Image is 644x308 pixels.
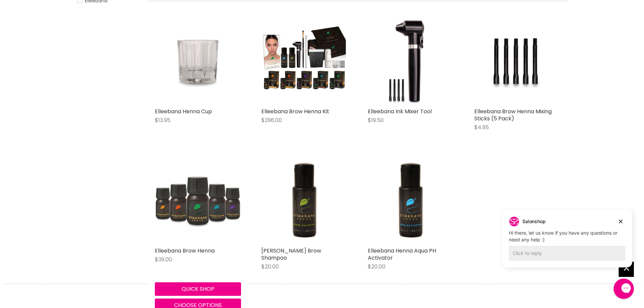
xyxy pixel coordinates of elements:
[474,108,552,122] a: Elleebana Brow Henna Mixing Sticks (5 Pack)
[155,108,212,115] a: Elleebana Henna Cup
[155,116,170,124] span: $13.95
[368,116,384,124] span: $19.50
[261,263,279,270] span: $20.00
[261,18,348,104] img: Elleebana Brow Henna Kit
[368,158,454,244] img: Elleebana Henna Aqua PH Activator
[474,18,560,104] img: Elleebana Brow Henna Mixing Sticks (5 Pack)
[155,256,172,263] span: $39.00
[368,247,436,262] a: Elleebana Henna Aqua PH Activator
[261,247,321,262] a: [PERSON_NAME] Brow Shampoo
[155,247,215,255] a: Elleebana Brow Henna
[155,158,241,244] img: Elleebana Brow Henna
[261,116,282,124] span: $296.00
[474,123,489,131] span: $4.95
[261,108,329,115] a: Elleebana Brow Henna Kit
[155,18,241,104] img: Elleebana Henna Cup
[155,282,241,296] button: Quick shop
[368,18,454,104] img: Elleebana Ink Mixer Tool
[368,263,385,270] span: $20.00
[497,208,637,278] iframe: Gorgias live chat campaigns
[610,276,637,301] iframe: Gorgias live chat messenger
[368,108,432,115] a: Elleebana Ink Mixer Tool
[261,158,348,244] img: Elleebana Henna Brow Shampoo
